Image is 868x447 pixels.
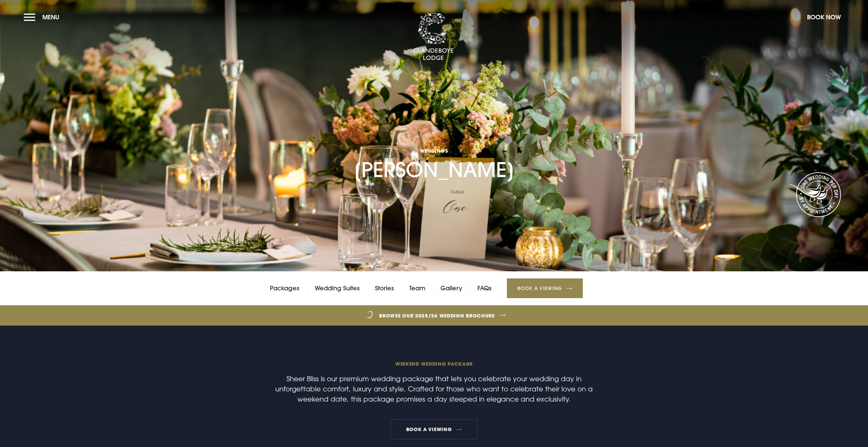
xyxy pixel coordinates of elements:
a: FAQs [477,283,492,293]
a: Gallery [440,283,462,293]
button: Menu [24,10,63,24]
span: Weddings [353,148,515,154]
button: Book Now [804,10,844,24]
a: Book a viewing [391,419,477,440]
a: Stories [375,283,394,293]
span: Weekend wedding package [273,361,595,367]
p: Sheer Bliss is our premium wedding package that lets you celebrate your wedding day in unforgetta... [273,373,595,404]
a: Packages [270,283,299,293]
a: Team [409,283,425,293]
img: Clandeboye Lodge [413,13,454,61]
span: Menu [42,13,59,21]
h1: [PERSON_NAME] [353,93,515,182]
a: Book a Viewing [507,278,583,298]
a: Wedding Suites [315,283,360,293]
